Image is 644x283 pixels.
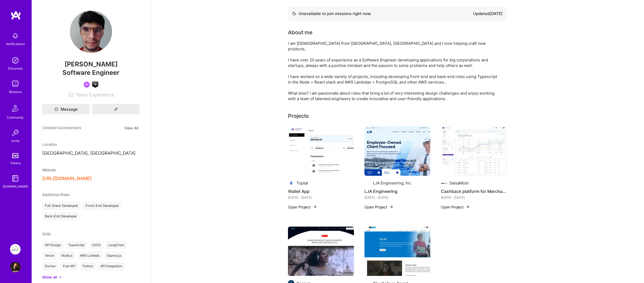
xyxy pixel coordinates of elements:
[10,160,21,166] div: Tokens
[42,125,81,131] span: Christian's Connections
[42,104,90,114] button: Message
[68,92,74,97] span: 22
[288,112,309,120] div: Projects
[7,115,24,120] div: Community
[364,180,371,186] img: Company logo
[104,251,124,260] div: Express.js
[6,41,25,47] div: Notifications
[364,188,430,195] h4: LJA Engineering
[466,205,470,209] img: arrow-right
[11,138,20,144] div: Invite
[42,142,140,147] div: Location
[313,205,317,209] img: arrow-right
[10,31,21,41] img: bell
[364,195,430,200] div: [DATE] - [DATE]
[10,173,21,184] img: guide book
[441,188,507,195] h4: Cashback platform for Merchants
[364,227,430,276] img: Pre-AP
[288,227,354,276] img: Social app, with focus on live video streaming and chat
[389,205,393,209] img: arrow-right
[77,251,102,260] div: AWS Lambda
[292,11,371,17] div: Unavailable to join missions right now.
[114,107,118,111] i: icon Edit
[449,180,469,186] div: SalsaMobi
[10,79,21,89] img: teamwork
[42,176,92,181] button: [URL][DOMAIN_NAME]
[63,69,119,76] span: Software Engineer
[8,66,23,71] div: Discovery
[42,241,64,249] div: API Design
[288,28,313,36] div: About me
[288,195,354,200] div: [DATE] - [DATE]
[288,188,354,195] h4: Wallet App
[10,262,21,272] img: User Avatar
[441,204,470,210] button: Open Project
[60,262,78,270] div: Fast API
[42,251,57,260] div: Vercel
[9,102,22,115] img: Community
[42,150,140,157] p: [GEOGRAPHIC_DATA], [GEOGRAPHIC_DATA]
[105,241,127,249] div: LangChain
[288,126,354,176] img: Wallet App
[42,232,51,236] span: Skills
[83,202,122,210] div: Front-End Developer
[9,89,22,95] div: Missions
[9,244,22,255] a: Pearl: ML Engineering Team
[441,180,447,186] img: Company logo
[12,153,18,158] img: tokens
[123,125,140,131] button: View All
[10,244,21,255] img: Pearl: ML Engineering Team
[42,168,56,172] span: Website
[10,128,21,138] img: Invite
[89,241,103,249] div: CI/CD
[10,55,21,66] img: discovery
[80,262,96,270] div: Python
[288,41,499,101] div: I am [DEMOGRAPHIC_DATA] from [GEOGRAPHIC_DATA], [GEOGRAPHIC_DATA] and I love helping craft new pr...
[84,81,90,88] img: Been on Mission
[473,11,503,17] div: Updated [DATE]
[288,180,294,186] img: Company logo
[42,202,81,210] div: Full-Stack Developer
[42,192,70,197] span: Additional Roles
[296,180,308,186] div: Toptal
[70,11,112,53] img: User Avatar
[288,204,317,210] button: Open Project
[75,92,114,97] span: Years Experience
[364,126,430,176] img: LJA Engineering
[66,241,87,249] div: TypeScript
[9,262,22,272] a: User Avatar
[42,212,80,221] div: Back-End Developer
[3,184,28,189] div: [DOMAIN_NAME]
[59,251,75,260] div: Node.js
[441,195,507,200] div: [DATE] - [DATE]
[364,204,393,210] button: Open Project
[441,126,507,176] img: Cashback platform for Merchants
[292,11,296,16] img: Availability
[92,81,98,88] img: A.I. guild
[11,11,21,20] img: logo
[42,275,57,280] div: Show all
[98,262,125,270] div: API Integration
[42,262,58,270] div: Docker
[55,107,58,111] i: icon Mail
[42,60,140,68] span: [PERSON_NAME]
[373,180,411,186] div: LJA Engineering, Inc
